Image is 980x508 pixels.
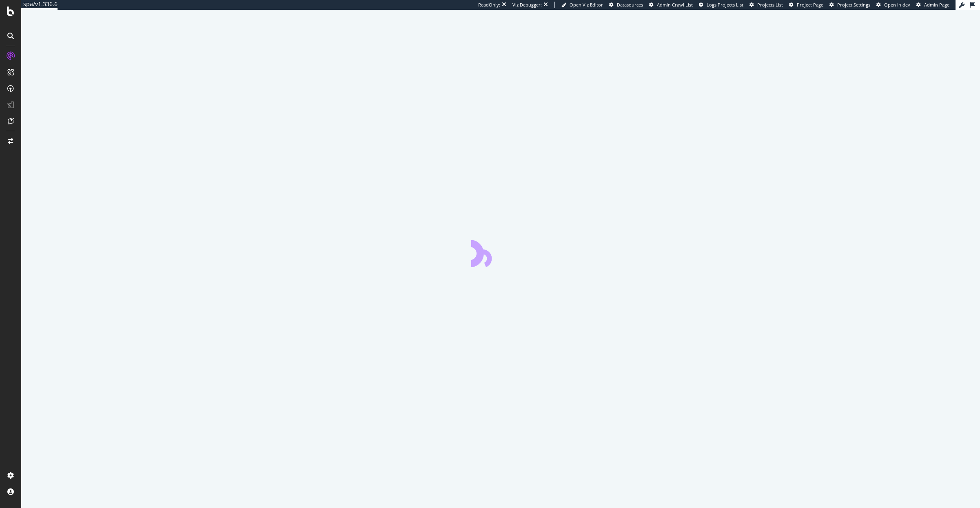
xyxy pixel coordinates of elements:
[884,2,910,8] span: Open in dev
[649,2,693,8] a: Admin Crawl List
[512,2,542,8] div: Viz Debugger:
[561,2,603,8] a: Open Viz Editor
[478,2,500,8] div: ReadOnly:
[924,2,949,8] span: Admin Page
[789,2,823,8] a: Project Page
[837,2,870,8] span: Project Settings
[707,2,743,8] span: Logs Projects List
[757,2,783,8] span: Projects List
[657,2,693,8] span: Admin Crawl List
[617,2,643,8] span: Datasources
[699,2,743,8] a: Logs Projects List
[916,2,949,8] a: Admin Page
[876,2,910,8] a: Open in dev
[609,2,643,8] a: Datasources
[829,2,870,8] a: Project Settings
[797,2,823,8] span: Project Page
[749,2,783,8] a: Projects List
[471,238,530,267] div: animation
[570,2,603,8] span: Open Viz Editor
